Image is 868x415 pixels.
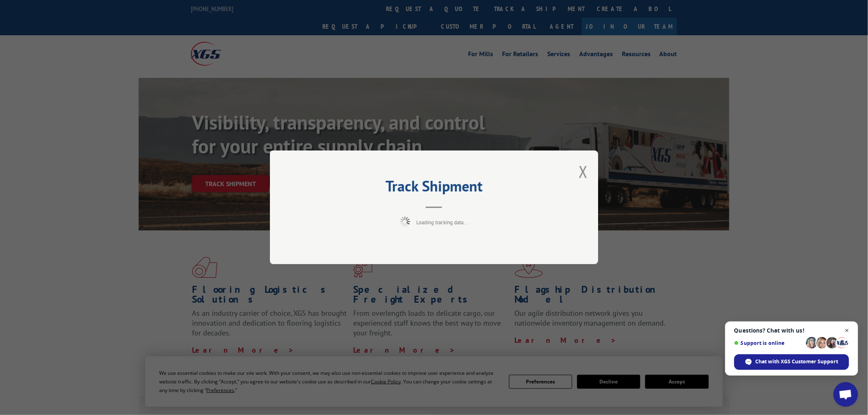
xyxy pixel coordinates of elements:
[734,327,849,334] span: Questions? Chat with us!
[842,326,852,336] span: Close chat
[734,354,849,370] div: Chat with XGS Customer Support
[400,217,410,227] img: xgs-loading
[834,382,858,407] div: Open chat
[416,219,468,226] span: Loading tracking data...
[756,358,838,365] span: Chat with XGS Customer Support
[734,340,803,346] span: Support is online
[311,180,557,196] h2: Track Shipment
[579,161,588,182] button: Close modal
